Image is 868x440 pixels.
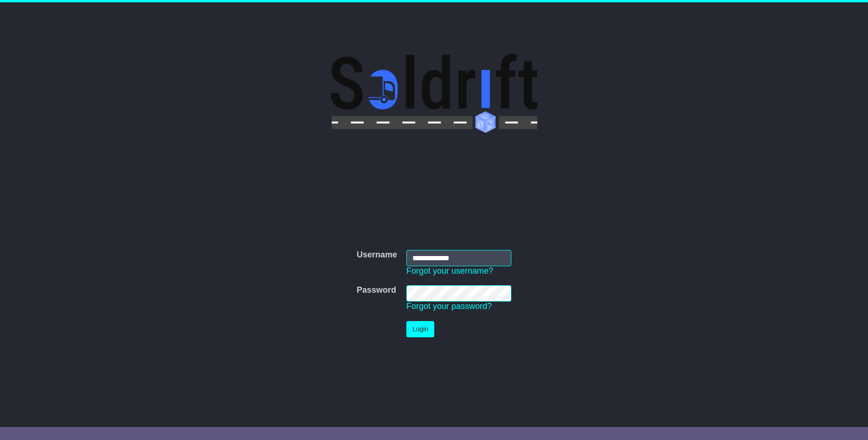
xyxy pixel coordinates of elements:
button: Login [406,321,434,337]
img: Soldrift Pty Ltd [331,54,537,133]
a: Forgot your username? [406,266,493,276]
label: Username [357,250,397,260]
label: Password [357,285,396,296]
a: Forgot your password? [406,302,492,311]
